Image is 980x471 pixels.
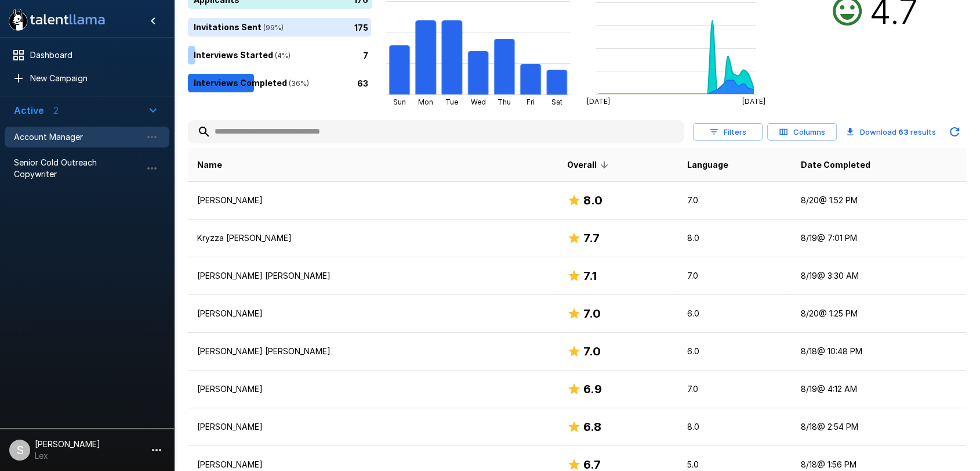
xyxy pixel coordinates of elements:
[841,120,941,143] button: Download 63 results
[792,408,966,446] td: 8/18 @ 2:54 PM
[197,346,549,357] p: [PERSON_NAME] [PERSON_NAME]
[742,97,765,106] tspan: [DATE]
[197,158,222,172] span: Name
[470,98,485,106] tspan: Wed
[587,97,610,106] tspan: [DATE]
[687,158,728,172] span: Language
[687,270,782,282] p: 7.0
[792,371,966,408] td: 8/19 @ 4:12 AM
[567,158,612,172] span: Overall
[197,308,549,319] p: [PERSON_NAME]
[197,232,549,244] p: Kryzza [PERSON_NAME]
[898,127,909,136] b: 63
[197,459,549,470] p: [PERSON_NAME]
[687,195,782,206] p: 7.0
[498,98,511,106] tspan: Thu
[197,195,549,206] p: [PERSON_NAME]
[687,383,782,395] p: 7.0
[354,21,368,33] p: 175
[445,98,458,106] tspan: Tue
[792,220,966,257] td: 8/19 @ 7:01 PM
[792,182,966,220] td: 8/20 @ 1:52 PM
[687,232,782,244] p: 8.0
[687,308,782,319] p: 6.0
[943,120,966,143] button: Updated Today - 10:52 AM
[687,421,782,433] p: 8.0
[363,49,368,61] p: 7
[792,295,966,333] td: 8/20 @ 1:25 PM
[197,421,549,433] p: [PERSON_NAME]
[583,191,602,210] h6: 8.0
[583,229,600,247] h6: 7.7
[687,459,782,470] p: 5.0
[583,304,601,323] h6: 7.0
[767,123,837,141] button: Columns
[393,98,405,106] tspan: Sun
[801,158,870,172] span: Date Completed
[197,270,549,282] p: [PERSON_NAME] [PERSON_NAME]
[583,380,602,398] h6: 6.9
[583,418,601,436] h6: 6.8
[357,77,368,89] p: 63
[687,346,782,357] p: 6.0
[197,383,549,395] p: [PERSON_NAME]
[583,342,601,361] h6: 7.0
[583,267,597,285] h6: 7.1
[551,98,562,106] tspan: Sat
[792,257,966,295] td: 8/19 @ 3:30 AM
[693,123,763,141] button: Filters
[418,98,433,106] tspan: Mon
[792,333,966,371] td: 8/18 @ 10:48 PM
[527,98,535,106] tspan: Fri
